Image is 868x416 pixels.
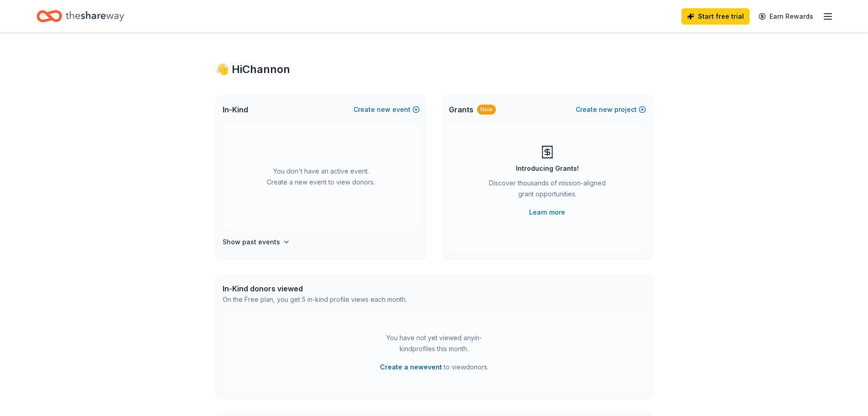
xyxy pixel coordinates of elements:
[576,104,646,115] button: Createnewproject
[223,104,248,115] span: In-Kind
[477,105,496,115] div: New
[599,104,613,115] span: new
[36,5,124,27] a: Home
[380,362,489,373] span: to view donors .
[223,294,407,305] div: On the Free plan, you get 5 in-kind profile views each month.
[485,178,609,203] div: Discover thousands of mission-aligned grant opportunities.
[753,8,819,25] a: Earn Rewards
[223,283,407,294] div: In-Kind donors viewed
[681,8,749,25] a: Start free trial
[353,104,420,115] button: Createnewevent
[377,332,491,354] div: You have not yet viewed any in-kind profiles this month.
[223,124,420,229] div: You don't have an active event. Create a new event to view donors.
[223,237,290,247] button: Show past events
[529,207,565,218] a: Learn more
[449,104,473,115] span: Grants
[223,237,280,247] h4: Show past events
[377,104,390,115] span: new
[380,362,442,373] button: Create a newevent
[215,62,653,77] div: 👋 Hi Channon
[516,163,579,174] div: Introducing Grants!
